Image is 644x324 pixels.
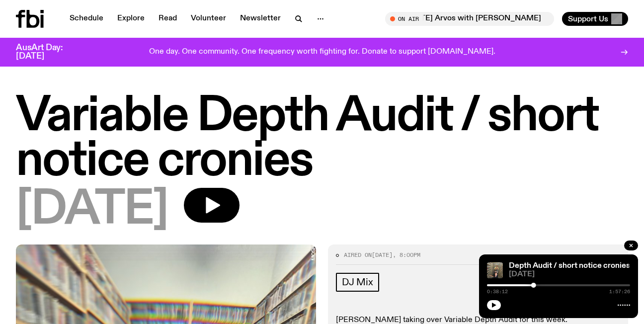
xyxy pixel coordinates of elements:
[372,251,393,259] span: [DATE]
[336,273,379,292] a: DJ Mix
[385,12,554,26] button: On Air[DATE] Arvos with [PERSON_NAME]
[342,277,373,288] span: DJ Mix
[509,271,630,278] span: [DATE]
[149,48,495,57] p: One day. One community. One frequency worth fighting for. Donate to support [DOMAIN_NAME].
[111,12,151,26] a: Explore
[487,289,508,294] span: 0:38:12
[568,14,608,23] span: Support Us
[393,251,420,259] span: , 8:00pm
[185,12,232,26] a: Volunteer
[16,188,168,233] span: [DATE]
[609,289,630,294] span: 1:57:26
[64,12,109,26] a: Schedule
[153,12,183,26] a: Read
[16,94,628,184] h1: Variable Depth Audit / short notice cronies
[562,12,628,26] button: Support Us
[16,44,80,61] h3: AusArt Day: [DATE]
[344,251,372,259] span: Aired on
[234,12,287,26] a: Newsletter
[479,262,630,270] a: Variable Depth Audit / short notice cronies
